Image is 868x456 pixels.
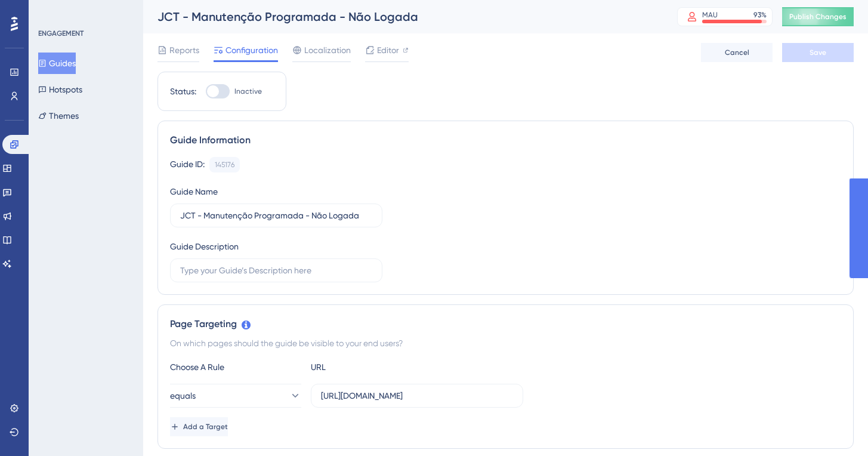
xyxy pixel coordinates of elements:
[753,10,767,20] div: 93 %
[226,43,278,57] span: Configuration
[234,87,262,96] span: Inactive
[183,422,228,432] span: Add a Target
[170,157,205,172] div: Guide ID:
[782,43,854,62] button: Save
[38,53,76,74] button: Guides
[789,12,847,21] span: Publish Changes
[215,160,234,170] div: 145176
[321,389,513,402] input: yourwebsite.com/path
[377,43,399,57] span: Editor
[170,336,841,350] div: On which pages should the guide be visible to your end users?
[304,43,351,57] span: Localization
[170,384,301,408] button: equals
[180,264,372,277] input: Type your Guide’s Description here
[311,360,442,374] div: URL
[702,10,718,20] div: MAU
[170,417,228,436] button: Add a Target
[701,43,773,62] button: Cancel
[38,29,84,38] div: ENGAGEMENT
[38,105,79,127] button: Themes
[818,409,854,445] iframe: UserGuiding AI Assistant Launcher
[170,239,239,254] div: Guide Description
[170,133,841,147] div: Guide Information
[169,43,199,57] span: Reports
[38,79,82,100] button: Hotspots
[170,84,196,98] div: Status:
[725,48,749,57] span: Cancel
[170,389,196,403] span: equals
[170,360,301,374] div: Choose A Rule
[170,317,841,331] div: Page Targeting
[810,48,826,57] span: Save
[157,8,647,25] div: JCT - Manutenção Programada - Não Logada
[180,209,372,222] input: Type your Guide’s Name here
[782,7,854,26] button: Publish Changes
[170,184,218,199] div: Guide Name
